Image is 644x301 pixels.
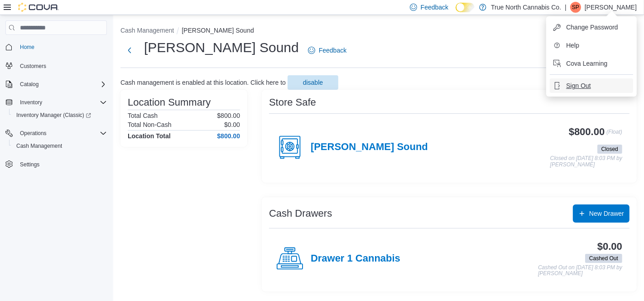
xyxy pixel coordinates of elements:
[550,38,633,53] button: Help
[217,132,240,140] h4: $800.00
[20,161,39,168] span: Settings
[456,3,475,12] input: Dark Mode
[128,121,172,128] h6: Total Non-Cash
[566,59,607,68] span: Cova Learning
[5,37,107,194] nav: Complex example
[217,112,240,119] p: $800.00
[269,208,332,219] h3: Cash Drawers
[16,42,38,53] a: Home
[311,253,400,265] h4: Drawer 1 Cannabis
[16,79,107,90] span: Catalog
[16,128,107,139] span: Operations
[597,241,622,252] h3: $0.00
[224,121,240,128] p: $0.00
[606,126,622,143] p: (Float)
[2,158,111,171] button: Settings
[16,159,43,170] a: Settings
[20,44,34,51] span: Home
[128,112,158,119] h6: Total Cash
[589,254,618,262] span: Cashed Out
[601,145,618,153] span: Closed
[311,141,428,153] h4: [PERSON_NAME] Sound
[18,3,59,12] img: Cova
[572,2,579,13] span: SP
[2,78,111,91] button: Catalog
[20,130,47,137] span: Operations
[2,127,111,140] button: Operations
[589,209,624,218] span: New Drawer
[573,204,630,223] button: New Drawer
[13,141,107,151] span: Cash Management
[569,126,605,137] h3: $800.00
[566,23,618,32] span: Change Password
[20,81,38,88] span: Catalog
[269,97,316,108] h3: Store Safe
[128,132,171,140] h4: Location Total
[128,97,211,108] h3: Location Summary
[120,26,637,37] nav: An example of EuiBreadcrumbs
[16,97,46,108] button: Inventory
[120,41,139,59] button: Next
[566,41,579,50] span: Help
[597,145,622,154] span: Closed
[182,27,254,34] button: [PERSON_NAME] Sound
[421,3,448,12] span: Feedback
[2,40,111,53] button: Home
[9,140,111,152] button: Cash Management
[16,79,42,90] button: Catalog
[303,78,323,87] span: disable
[120,27,174,34] button: Cash Management
[16,97,107,108] span: Inventory
[16,60,107,71] span: Customers
[550,20,633,34] button: Change Password
[566,81,591,90] span: Sign Out
[9,109,111,121] a: Inventory Manager (Classic)
[2,96,111,109] button: Inventory
[570,2,581,13] div: Sandi Pew
[319,46,346,55] span: Feedback
[16,159,107,170] span: Settings
[585,254,622,263] span: Cashed Out
[550,78,633,93] button: Sign Out
[120,79,286,86] p: Cash management is enabled at this location. Click here to
[538,265,622,277] p: Cashed Out on [DATE] 8:03 PM by [PERSON_NAME]
[491,2,561,13] p: True North Cannabis Co.
[304,41,350,59] a: Feedback
[13,110,95,121] a: Inventory Manager (Classic)
[16,112,91,119] span: Inventory Manager (Classic)
[585,2,637,13] p: [PERSON_NAME]
[16,128,50,139] button: Operations
[550,155,622,168] p: Closed on [DATE] 8:03 PM by [PERSON_NAME]
[144,39,299,57] h1: [PERSON_NAME] Sound
[16,41,107,53] span: Home
[20,99,42,106] span: Inventory
[16,142,62,150] span: Cash Management
[565,2,567,13] p: |
[16,61,50,72] a: Customers
[13,110,107,121] span: Inventory Manager (Classic)
[2,59,111,72] button: Customers
[288,75,338,90] button: disable
[13,141,66,151] a: Cash Management
[550,56,633,71] button: Cova Learning
[20,63,46,70] span: Customers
